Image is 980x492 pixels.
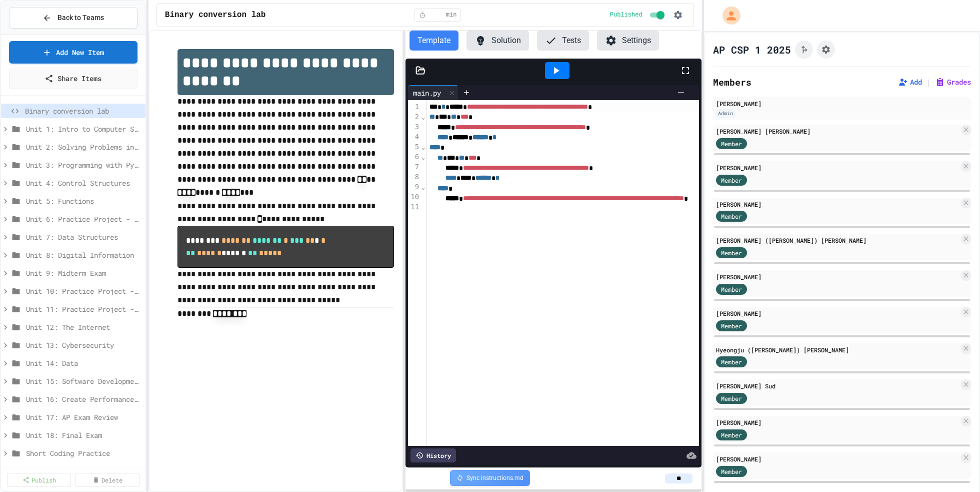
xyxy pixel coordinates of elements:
[26,448,141,458] span: Short Coding Practice
[26,232,141,242] span: Unit 7: Data Structures
[26,178,141,188] span: Unit 4: Control Structures
[817,41,835,59] button: Assignment Settings
[716,454,959,463] div: [PERSON_NAME]
[716,345,959,354] div: Hyeongju ([PERSON_NAME]) [PERSON_NAME]
[408,102,420,112] div: 1
[9,7,137,29] button: Back to Teams
[897,408,970,451] iframe: chat widget
[716,200,959,209] div: [PERSON_NAME]
[409,31,458,51] button: Template
[450,470,530,486] div: Sync instructions.md
[57,13,104,23] span: Back to Teams
[165,9,266,21] span: Binary conversion lab
[721,394,742,403] span: Member
[716,109,735,118] div: Admin
[26,160,141,170] span: Unit 3: Programming with Python
[408,85,458,100] div: main.py
[26,412,141,422] span: Unit 17: AP Exam Review
[26,340,141,350] span: Unit 13: Cybersecurity
[716,163,959,172] div: [PERSON_NAME]
[26,304,141,314] span: Unit 11: Practice Project - Loaded Dice
[9,41,137,64] a: Add New Item
[26,142,141,152] span: Unit 2: Solving Problems in Computer Science
[408,88,446,98] div: main.py
[25,106,141,116] span: Binary conversion lab
[721,321,742,330] span: Member
[408,202,420,212] div: 11
[410,448,456,462] div: History
[721,430,742,439] span: Member
[75,473,139,487] a: Delete
[408,152,420,162] div: 6
[938,452,970,482] iframe: chat widget
[713,75,751,89] h2: Members
[926,76,931,88] span: |
[721,467,742,476] span: Member
[716,309,959,318] div: [PERSON_NAME]
[408,112,420,122] div: 2
[420,143,425,151] span: Fold line
[716,127,959,136] div: [PERSON_NAME] [PERSON_NAME]
[795,41,813,59] button: Click to see fork details
[26,394,141,404] span: Unit 16: Create Performance Task
[610,9,666,21] div: Content is published and visible to students
[26,214,141,224] span: Unit 6: Practice Project - Tell a Story
[408,182,420,192] div: 9
[716,99,968,108] div: [PERSON_NAME]
[26,322,141,332] span: Unit 12: The Internet
[420,113,425,121] span: Fold line
[7,473,71,487] a: Publish
[26,196,141,206] span: Unit 5: Functions
[408,162,420,172] div: 7
[26,268,141,278] span: Unit 9: Midterm Exam
[26,430,141,440] span: Unit 18: Final Exam
[713,43,791,57] h1: AP CSP 1 2025
[716,272,959,281] div: [PERSON_NAME]
[721,357,742,366] span: Member
[26,250,141,260] span: Unit 8: Digital Information
[26,124,141,134] span: Unit 1: Intro to Computer Science
[26,376,141,386] span: Unit 15: Software Development Process
[446,11,457,19] span: min
[712,4,743,27] div: My Account
[9,68,137,89] a: Share Items
[721,212,742,221] span: Member
[610,11,642,19] span: Published
[537,31,589,51] button: Tests
[408,192,420,202] div: 10
[26,358,141,368] span: Unit 14: Data
[716,381,959,390] div: [PERSON_NAME] Sud
[408,122,420,132] div: 3
[716,236,959,245] div: [PERSON_NAME] ([PERSON_NAME]) [PERSON_NAME]
[721,248,742,257] span: Member
[721,176,742,185] span: Member
[408,142,420,152] div: 5
[408,172,420,182] div: 8
[935,77,971,87] button: Grades
[721,285,742,294] span: Member
[466,31,529,51] button: Solution
[420,183,425,191] span: Fold line
[597,31,659,51] button: Settings
[721,139,742,148] span: Member
[26,286,141,296] span: Unit 10: Practice Project - Wordle
[408,132,420,142] div: 4
[716,418,959,427] div: [PERSON_NAME]
[420,153,425,161] span: Fold line
[898,77,922,87] button: Add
